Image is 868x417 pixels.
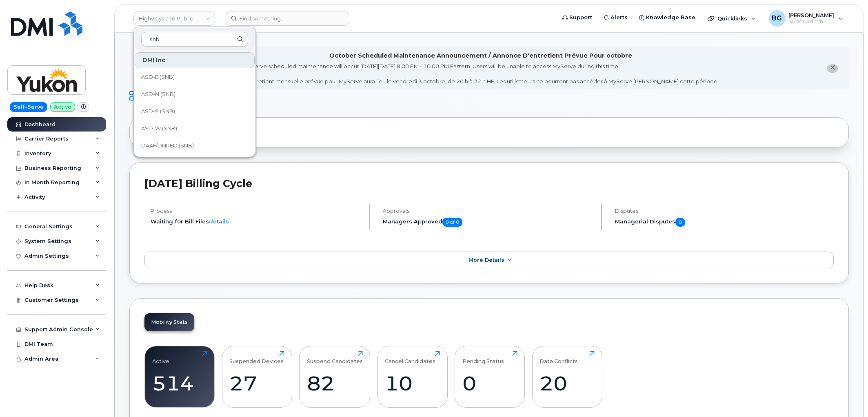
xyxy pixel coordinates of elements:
a: ASD-N (SNB) [135,86,255,103]
li: Waiting for Bill Files [151,218,362,225]
h5: Managerial Disputes [615,218,834,227]
a: ASD-S (SNB) [135,103,255,120]
input: Search [141,32,248,47]
div: 514 [152,371,207,395]
div: DMI Inc [135,52,255,68]
a: details [209,218,229,225]
button: close notification [827,64,838,73]
div: 10 [385,371,440,395]
div: MyServe scheduled maintenance will occur [DATE][DATE] 8:00 PM - 10:00 PM Eastern. Users will be u... [243,62,719,85]
div: October Scheduled Maintenance Announcement / Annonce D'entretient Prévue Pour octobre [329,51,632,60]
div: Active [152,351,169,364]
span: ASD-S (SNB) [141,107,175,116]
a: DAAF/DNRED (SNB) [135,138,255,154]
h4: Process [151,208,362,214]
h4: Disputes [615,208,834,214]
div: 27 [229,371,284,395]
div: Data Conflicts [539,351,578,364]
div: 0 [462,371,517,395]
a: ASD-E (SNB) [135,69,255,85]
a: Data Conflicts20 [539,351,595,403]
div: Pending Status [462,351,504,364]
h5: Managers Approved [383,218,594,227]
a: Suspended Devices27 [229,351,284,403]
h2: [DATE] Billing Cycle [144,177,834,190]
div: 82 [307,371,363,395]
span: ASD-W (SNB) [141,125,177,133]
div: 20 [539,371,595,395]
div: Cancel Candidates [385,351,435,364]
span: More Details [468,257,504,263]
a: Active514 [152,351,207,403]
a: ASD-W (SNB) [135,120,255,137]
a: Suspend Candidates82 [307,351,363,403]
h4: Approvals [383,208,594,214]
div: Suspend Candidates [307,351,363,364]
span: ASD-E (SNB) [141,73,175,81]
span: ASD-N (SNB) [141,90,175,98]
span: 0 of 0 [442,218,462,227]
a: Pending Status0 [462,351,517,403]
span: DAAF/DNRED (SNB) [141,142,194,150]
div: Suspended Devices [229,351,284,364]
a: Cancel Candidates10 [385,351,440,403]
span: 0 [675,218,685,227]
